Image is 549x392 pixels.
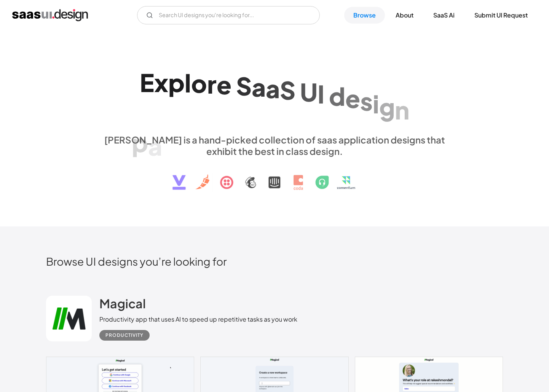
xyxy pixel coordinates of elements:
[132,128,148,157] div: p
[140,68,154,97] div: E
[168,68,185,97] div: p
[379,92,395,121] div: g
[159,157,390,196] img: text, icon, saas logo
[345,84,360,113] div: e
[360,86,373,116] div: s
[465,7,537,24] a: Submit UI Request
[266,74,280,103] div: a
[154,68,168,97] div: x
[137,6,320,24] form: Email Form
[191,69,207,98] div: o
[99,296,146,311] h2: Magical
[252,73,266,102] div: a
[373,89,379,119] div: i
[99,134,450,157] div: [PERSON_NAME] is a hand-picked collection of saas application designs that exhibit the best in cl...
[185,68,191,97] div: l
[99,68,450,126] h1: Explore SaaS UI design patterns & interactions.
[318,80,324,109] div: I
[424,7,464,24] a: SaaS Ai
[386,7,423,24] a: About
[137,6,320,24] input: Search UI designs you're looking for...
[207,69,217,99] div: r
[148,131,162,161] div: a
[217,70,231,100] div: e
[99,296,146,315] a: Magical
[105,331,144,340] div: Productivity
[329,81,345,111] div: d
[280,76,295,105] div: S
[236,71,252,100] div: S
[46,255,503,268] h2: Browse UI designs you’re looking for
[395,96,409,125] div: n
[300,77,318,107] div: U
[99,315,297,324] div: Productivity app that uses AI to speed up repetitive tasks as you work
[12,9,88,21] a: home
[344,7,385,24] a: Browse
